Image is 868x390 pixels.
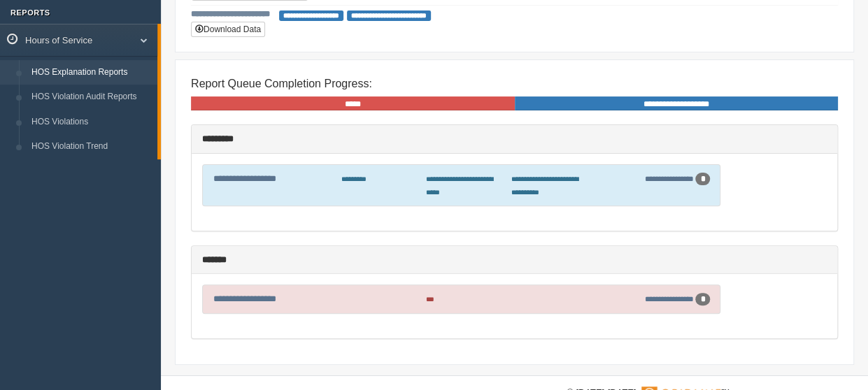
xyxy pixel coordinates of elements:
a: HOS Violation Audit Reports [25,85,157,110]
h4: Report Queue Completion Progress: [191,78,838,90]
a: HOS Violations [25,110,157,135]
a: HOS Explanation Reports [25,60,157,85]
a: HOS Violation Trend [25,134,157,159]
button: Download Data [191,22,265,37]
